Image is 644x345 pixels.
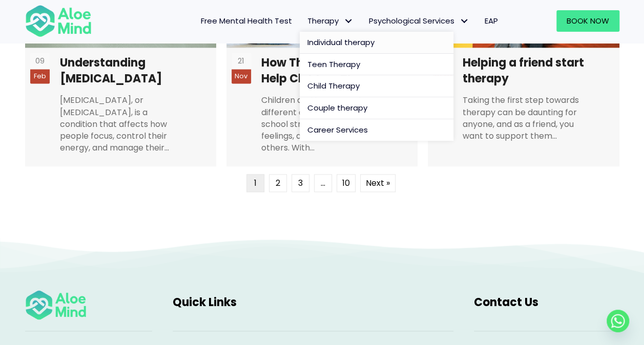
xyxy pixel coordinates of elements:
img: Aloe mind Logo [25,4,92,38]
a: Psychological ServicesPsychological Services: submenu [361,10,477,32]
span: Child Therapy [307,80,360,91]
a: Page 10 [337,174,356,192]
a: Child Therapy [300,75,453,97]
a: Teen Therapy [300,54,453,76]
a: Couple therapy [300,97,453,119]
a: Page 3 [292,174,309,192]
span: Contact Us [474,294,538,310]
a: Whatsapp [607,310,629,332]
a: Free Mental Health Test [193,10,300,32]
a: Book Now [556,10,619,32]
span: Therapy [307,15,354,26]
span: Psychological Services [369,15,469,26]
span: Psychological Services: submenu [457,14,472,29]
span: Free Mental Health Test [201,15,292,26]
a: TherapyTherapy: submenu [300,10,361,32]
span: … [314,174,332,192]
a: Next » [360,174,396,192]
a: Page 2 [269,174,287,192]
span: Career Services [307,124,368,135]
span: Individual therapy [307,37,375,48]
span: EAP [485,15,498,26]
span: Teen Therapy [307,59,360,70]
span: Therapy: submenu [341,14,356,29]
a: Individual therapy [300,32,453,54]
span: Quick Links [173,294,237,310]
nav: Menu [105,10,506,32]
a: EAP [477,10,506,32]
img: Aloe mind Logo [25,289,87,320]
span: Couple therapy [307,102,367,113]
span: Book Now [567,15,609,26]
span: Page 1 [246,174,264,192]
a: Career Services [300,119,453,141]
